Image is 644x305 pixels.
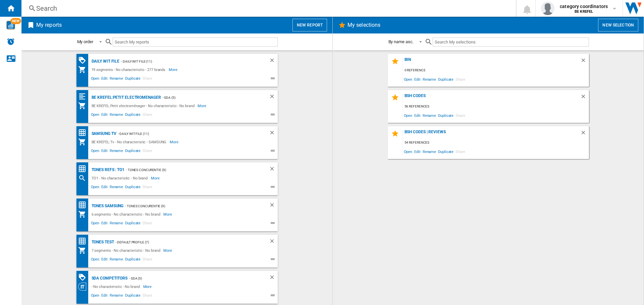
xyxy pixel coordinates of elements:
div: Delete [269,93,278,102]
div: PROMOTIONS Matrix [78,56,90,65]
div: 7 segments - No characteristic - No brand [90,246,164,254]
span: Edit [413,111,422,120]
span: Share [142,148,153,156]
div: Price Matrix [78,165,90,173]
div: Tones test [90,238,114,246]
div: - Default profile (7) [114,238,256,246]
span: Rename [422,111,437,120]
span: Open [403,111,414,120]
div: My Assortment [78,246,90,254]
span: Edit [100,184,109,192]
span: Rename [109,256,124,264]
div: Delete [269,274,278,283]
span: Edit [100,256,109,264]
span: Rename [109,148,124,156]
span: Duplicate [124,75,142,83]
span: Rename [109,220,124,228]
div: BE KREFEL:Petit electromenager [90,93,161,102]
span: Edit [100,75,109,83]
span: Duplicate [124,148,142,156]
span: Duplicate [124,292,142,300]
div: My Assortment [78,66,90,74]
img: wise-card.svg [6,21,15,29]
span: Rename [109,292,124,300]
span: More [163,210,173,218]
span: Duplicate [437,147,454,156]
div: My Assortment [78,102,90,110]
span: Share [142,292,153,300]
div: PROMOTIONS Matrix [78,273,90,282]
span: Rename [109,184,124,192]
span: Edit [100,220,109,228]
div: Tones Samsung [90,202,124,210]
div: - Daily WIT File (11) [119,57,255,66]
span: Duplicate [124,111,142,120]
div: - Daily WIT File (11) [116,130,256,138]
span: Share [142,75,153,83]
div: - Tones concurentie (9) [124,166,256,174]
span: Duplicate [124,220,142,228]
div: Delete [580,93,589,102]
div: Delete [269,166,278,174]
span: Open [90,111,101,120]
div: Samsung TV [90,130,116,138]
div: By name asc. [388,39,414,44]
div: My Assortment [78,210,90,218]
button: New selection [598,19,638,31]
span: More [143,283,153,291]
span: More [170,138,179,146]
h2: My reports [35,19,63,31]
div: - Tones concurentie (9) [123,202,255,210]
span: Rename [422,147,437,156]
span: Edit [413,75,422,84]
span: More [169,66,178,74]
div: TO1 - No characteristic - No brand [90,174,151,182]
span: Share [142,184,153,192]
div: Price Matrix [78,201,90,209]
div: BIN [403,57,580,66]
span: Share [454,111,466,120]
b: BE KREFEL [575,9,593,14]
input: Search My selections [433,37,589,47]
div: 19 segments - No characteristic - 277 brands [90,66,169,74]
h2: My selections [346,19,382,31]
div: 6 segments - No characteristic - No brand [90,210,164,218]
div: BSH Codes [403,93,580,102]
img: alerts-logo.svg [7,37,15,46]
span: Duplicate [124,256,142,264]
div: Tones refs : TO1 [90,166,124,174]
div: Delete [580,57,589,66]
span: More [198,102,207,110]
div: Delete [269,130,278,138]
div: Quartiles grid [78,92,90,101]
div: Search [78,174,90,182]
span: Rename [109,111,124,120]
span: Open [90,220,101,228]
span: Share [142,220,153,228]
span: Share [142,256,153,264]
span: Open [90,148,101,156]
div: BE KREFEL:Tv - No characteristic - SAMSUNG [90,138,170,146]
div: Price Matrix [78,129,90,137]
span: Open [403,147,414,156]
div: Daily WIT file [90,57,120,66]
span: Share [142,111,153,120]
div: Delete [269,57,278,66]
span: Edit [100,148,109,156]
span: Share [454,147,466,156]
span: Edit [100,292,109,300]
div: Category View [78,283,90,291]
div: My Assortment [78,138,90,146]
img: profile.jpg [541,2,554,15]
div: My order [77,39,93,44]
div: Price Matrix [78,237,90,245]
span: Open [90,75,101,83]
span: Rename [422,75,437,84]
div: - No characteristic - No brand [90,283,143,291]
div: Delete [269,238,278,246]
span: Open [90,292,101,300]
span: Open [90,256,101,264]
button: New report [292,19,327,31]
span: Duplicate [124,184,142,192]
div: BE KREFEL:Petit electroménager - No characteristic - No brand [90,102,198,110]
